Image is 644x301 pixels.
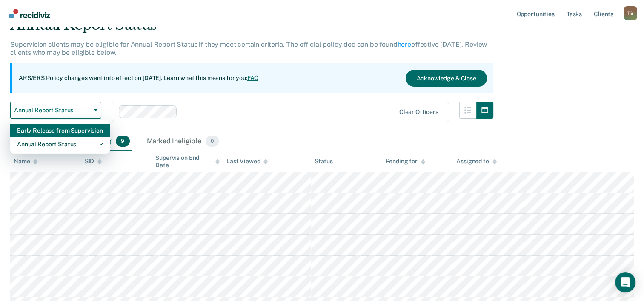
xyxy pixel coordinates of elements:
[17,124,103,137] div: Early Release from Supervision
[624,6,637,20] div: T B
[10,16,493,40] div: Annual Report Status
[85,158,102,165] div: SID
[14,107,91,114] span: Annual Report Status
[9,9,50,18] img: Recidiviz
[247,74,259,81] a: FAQ
[155,154,220,169] div: Supervision End Date
[406,70,487,87] button: Acknowledge & Close
[226,158,268,165] div: Last Viewed
[206,136,219,147] span: 0
[456,158,496,165] div: Assigned to
[398,40,411,48] a: here
[14,158,37,165] div: Name
[10,102,101,119] button: Annual Report Status
[615,272,635,292] div: Open Intercom Messenger
[399,108,438,116] div: Clear officers
[17,137,103,151] div: Annual Report Status
[19,74,259,82] p: ARS/ERS Policy changes went into effect on [DATE]. Learn what this means for you:
[116,136,129,147] span: 9
[385,158,425,165] div: Pending for
[315,158,333,165] div: Status
[624,6,637,20] button: Profile dropdown button
[10,40,487,57] p: Supervision clients may be eligible for Annual Report Status if they meet certain criteria. The o...
[145,132,221,151] div: Marked Ineligible0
